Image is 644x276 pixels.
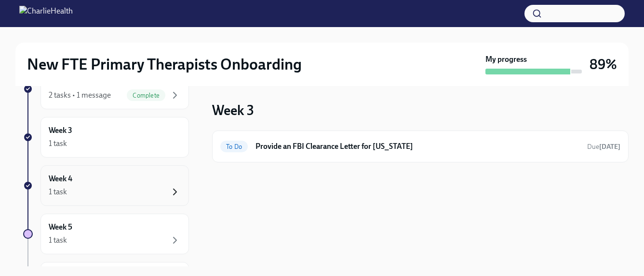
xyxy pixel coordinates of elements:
[19,6,73,21] img: CharlieHealth
[23,214,189,254] a: Week 51 task
[599,143,620,151] strong: [DATE]
[590,56,617,73] h3: 89%
[49,222,72,232] h6: Week 5
[485,54,527,65] strong: My progress
[587,143,620,151] span: Due
[49,235,67,246] div: 1 task
[127,92,165,99] span: Complete
[255,141,579,152] h6: Provide an FBI Clearance Letter for [US_STATE]
[220,139,620,154] a: To DoProvide an FBI Clearance Letter for [US_STATE]Due[DATE]
[49,90,111,101] div: 2 tasks • 1 message
[49,174,72,184] h6: Week 4
[23,117,189,158] a: Week 31 task
[23,165,189,206] a: Week 41 task
[49,187,67,197] div: 1 task
[27,55,302,74] h2: New FTE Primary Therapists Onboarding
[220,143,248,150] span: To Do
[212,102,254,119] h3: Week 3
[49,138,67,149] div: 1 task
[587,142,620,151] span: September 25th, 2025 10:00
[23,69,189,109] a: Week 22 tasks • 1 messageComplete
[49,125,72,136] h6: Week 3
